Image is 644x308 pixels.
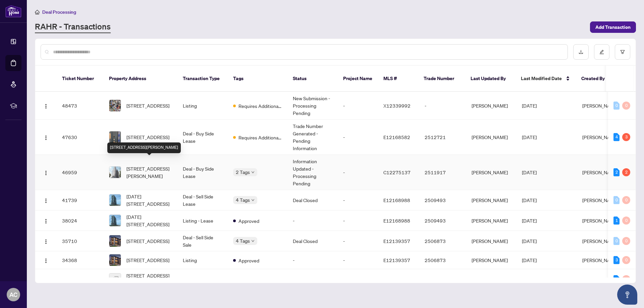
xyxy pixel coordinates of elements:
th: Project Name [338,66,378,92]
td: 41739 [57,190,104,210]
td: - [287,210,338,231]
span: Last Modified Date [521,75,562,82]
span: [STREET_ADDRESS] [126,237,169,245]
span: download [579,50,583,54]
span: [PERSON_NAME] [582,218,619,224]
div: 0 [622,217,630,225]
td: Listing - Lease [177,210,228,231]
img: Logo [43,170,49,176]
span: down [251,198,255,202]
div: 0 [613,237,620,245]
span: down [251,171,255,174]
th: Status [287,66,338,92]
span: [DATE] [522,169,537,175]
span: filter [620,50,625,54]
img: Logo [43,239,49,244]
div: 0 [622,256,630,264]
div: 2 [613,168,620,176]
span: home [35,10,40,14]
span: [DATE] [522,218,537,224]
td: - [338,155,378,190]
button: Logo [41,100,51,111]
span: E12168988 [383,197,410,203]
span: [DATE] [522,257,537,263]
td: [PERSON_NAME] [466,210,517,231]
img: thumbnail-img [109,167,121,178]
span: Requires Additional Docs [238,102,282,110]
button: Logo [41,274,51,285]
td: - [338,231,378,251]
img: thumbnail-img [109,235,121,247]
span: [STREET_ADDRESS][PERSON_NAME] [126,272,172,287]
td: [PERSON_NAME] [466,120,517,155]
th: Property Address [104,66,177,92]
span: E12168582 [383,134,410,140]
td: - [338,190,378,210]
div: 3 [613,256,620,264]
div: 0 [622,102,630,110]
td: Listing [177,251,228,269]
div: 2 [622,168,630,176]
span: [DATE] [522,238,537,244]
td: Trade Number Generated - Pending Information [287,120,338,155]
button: filter [615,44,630,60]
td: 2511917 [419,155,466,190]
td: 2509493 [419,190,466,210]
td: - [419,92,466,120]
span: [DATE][STREET_ADDRESS] [126,193,172,207]
span: Cancelled [238,276,259,283]
div: 0 [622,237,630,245]
span: Requires Additional Docs [238,134,282,141]
span: [DATE] [522,134,537,140]
span: [PERSON_NAME] [582,276,619,282]
span: 4 Tags [236,196,250,204]
button: Logo [41,167,51,178]
span: edit [599,50,604,54]
td: [PERSON_NAME] [466,92,517,120]
td: [PERSON_NAME] [466,155,517,190]
th: Last Updated By [465,66,516,92]
div: 4 [613,133,620,141]
td: Deal - Sell Side Sale [177,231,228,251]
th: Transaction Type [177,66,228,92]
td: Deal - Sell Side Lease [177,190,228,210]
div: 0 [622,196,630,204]
span: [PERSON_NAME] [582,238,619,244]
span: 2 Tags [236,168,250,176]
div: 1 [613,275,620,283]
td: Listing [177,92,228,120]
td: - [287,269,338,290]
th: Trade Number [418,66,465,92]
td: - [338,251,378,269]
button: Open asap [617,285,637,305]
img: Logo [43,277,49,283]
td: New Submission - Processing Pending [287,92,338,120]
td: - [338,92,378,120]
span: AC [9,290,17,299]
td: 48473 [57,92,104,120]
img: thumbnail-img [109,194,121,206]
span: C12275137 [383,169,411,175]
button: Logo [41,215,51,226]
td: - [338,210,378,231]
span: [PERSON_NAME] [582,103,619,109]
img: Logo [43,258,49,263]
img: Logo [43,198,49,203]
td: [PERSON_NAME] [466,231,517,251]
img: Logo [43,135,49,140]
td: 47630 [57,120,104,155]
span: [DATE] [522,197,537,203]
td: Information Updated - Processing Pending [287,155,338,190]
span: [DATE] [522,276,537,282]
td: - [419,269,466,290]
div: 0 [622,275,630,283]
td: - [338,269,378,290]
div: 1 [613,217,620,225]
div: [STREET_ADDRESS][PERSON_NAME] [107,142,181,153]
button: edit [594,44,609,60]
td: Listing - Lease [177,269,228,290]
span: [STREET_ADDRESS] [126,256,169,264]
div: 0 [613,196,620,204]
th: Tags [228,66,287,92]
div: 0 [613,102,620,110]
